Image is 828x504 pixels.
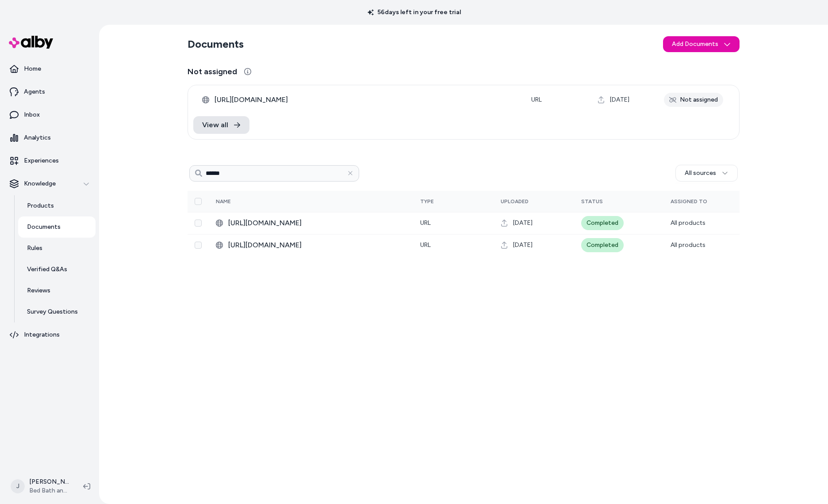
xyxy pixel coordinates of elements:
[420,241,431,249] span: URL
[9,36,53,49] img: alby Logo
[531,96,542,103] span: URL
[27,201,54,210] p: Products
[18,238,96,259] a: Rules
[27,286,50,295] p: Reviews
[29,486,69,495] span: Bed Bath and Beyond
[24,87,45,96] p: Agents
[420,198,434,205] span: Type
[29,477,69,486] p: [PERSON_NAME]
[202,95,517,105] div: 392319af-0bbd-54e7-9077-583213e37e38.html
[4,173,96,194] button: Knowledge
[18,216,96,238] a: Documents
[195,242,202,249] button: Select row
[11,479,25,493] span: J
[188,37,244,51] h2: Documents
[216,218,406,228] div: Return Policy.html
[24,110,40,119] p: Inbox
[4,324,96,345] a: Integrations
[671,198,707,205] span: Assigned To
[671,219,705,227] span: All products
[24,330,60,339] p: Integrations
[24,156,59,165] p: Experiences
[4,150,96,171] a: Experiences
[27,265,67,274] p: Verified Q&As
[202,120,228,130] span: View all
[663,36,740,52] button: Add Documents
[513,241,533,250] span: [DATE]
[610,95,629,104] span: [DATE]
[195,198,202,205] button: Select all
[513,219,533,227] span: [DATE]
[4,127,96,148] a: Analytics
[228,218,406,228] span: [URL][DOMAIN_NAME]
[215,95,517,105] span: [URL][DOMAIN_NAME]
[581,216,624,230] div: Completed
[27,307,78,316] p: Survey Questions
[24,64,41,73] p: Home
[216,198,282,205] div: Name
[18,195,96,216] a: Products
[24,179,56,188] p: Knowledge
[671,241,705,249] span: All products
[216,240,406,250] div: Orders & Returns.html
[685,169,716,178] span: All sources
[362,8,466,17] p: 56 days left in your free trial
[5,472,76,500] button: J[PERSON_NAME]Bed Bath and Beyond
[675,165,738,182] button: All sources
[228,240,406,250] span: [URL][DOMAIN_NAME]
[18,301,96,322] a: Survey Questions
[18,259,96,280] a: Verified Q&As
[27,223,61,231] p: Documents
[581,198,603,205] span: Status
[18,280,96,301] a: Reviews
[24,133,51,142] p: Analytics
[27,244,42,253] p: Rules
[4,104,96,125] a: Inbox
[581,238,624,252] div: Completed
[193,116,249,134] a: View all
[188,65,237,78] span: Not assigned
[664,93,723,107] div: Not assigned
[4,58,96,80] a: Home
[501,198,529,205] span: Uploaded
[195,220,202,227] button: Select row
[4,81,96,102] a: Agents
[420,219,431,227] span: URL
